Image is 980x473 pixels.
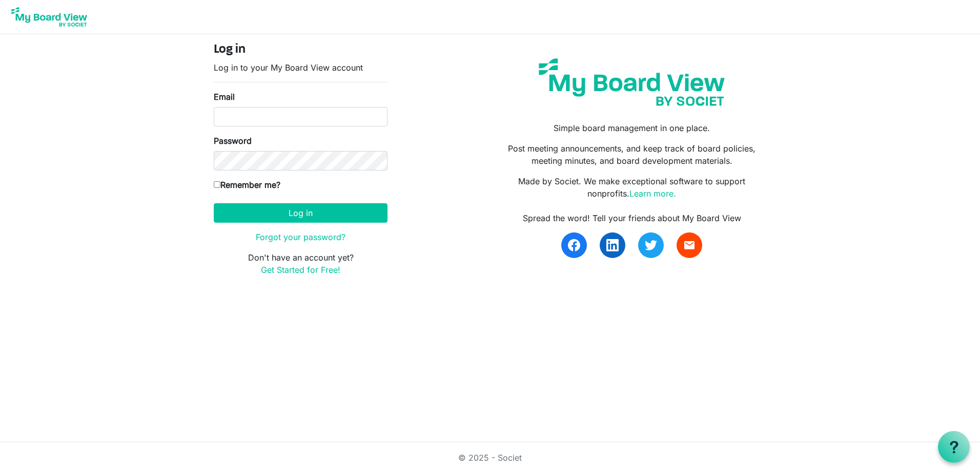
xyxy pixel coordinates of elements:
h4: Log in [214,42,387,57]
img: my-board-view-societ.svg [531,51,732,114]
label: Email [214,91,235,103]
a: Get Started for Free! [261,265,340,275]
a: © 2025 - Societ [458,453,522,463]
div: Spread the word! Tell your friends about My Board View [498,212,766,224]
input: Remember me? [214,181,220,188]
span: email [683,239,696,251]
label: Password [214,135,252,147]
label: Remember me? [214,179,280,191]
a: Forgot your password? [256,232,345,242]
p: Log in to your My Board View account [214,61,387,74]
img: twitter.svg [645,239,657,251]
p: Made by Societ. We make exceptional software to support nonprofits. [498,175,766,200]
a: Learn more. [629,188,676,199]
img: My Board View Logo [8,4,90,30]
img: linkedin.svg [606,239,619,251]
p: Don't have an account yet? [214,251,387,276]
p: Post meeting announcements, and keep track of board policies, meeting minutes, and board developm... [498,142,766,167]
button: Log in [214,203,387,223]
p: Simple board management in one place. [498,122,766,134]
a: email [677,232,702,258]
img: facebook.svg [568,239,580,251]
